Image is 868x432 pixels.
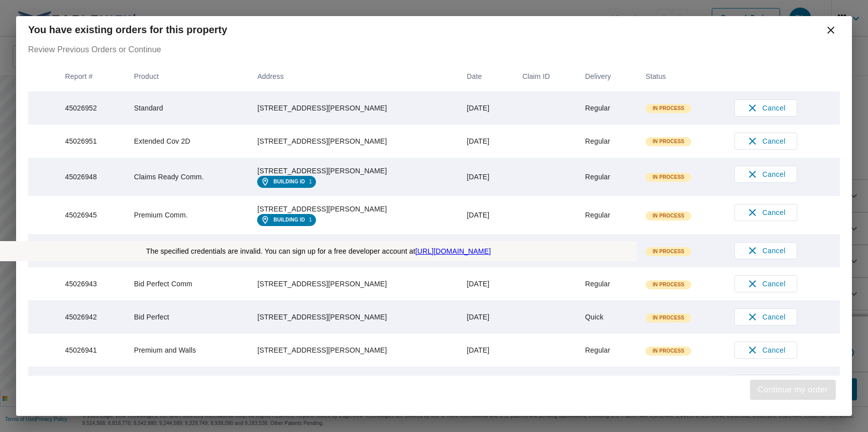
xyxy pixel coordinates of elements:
td: 45026951 [57,125,126,158]
td: Bid Perfect [126,300,250,334]
td: [DATE] [459,158,514,196]
p: Review Previous Orders or Continue [28,44,840,56]
td: Premium and Walls [126,334,250,367]
button: Cancel [734,242,797,259]
td: Extended Cov 2D [126,125,250,158]
span: Cancel [745,245,787,257]
td: Regular [577,234,637,267]
td: 45026941 [57,334,126,367]
span: In Process [646,248,690,255]
div: [STREET_ADDRESS][PERSON_NAME] [257,279,451,289]
span: In Process [646,314,690,321]
td: [DATE] [459,196,514,234]
span: Cancel [745,311,787,323]
td: 45026945 [57,196,126,234]
span: In Process [646,138,690,145]
span: In Process [646,174,690,181]
button: Cancel [734,375,797,392]
td: Regular [577,267,637,300]
td: Premium Comm. [126,196,250,234]
td: [DATE] [459,267,514,300]
em: Building ID [273,179,305,185]
span: In Process [646,348,690,355]
button: Cancel [734,204,797,221]
div: [STREET_ADDRESS][PERSON_NAME] [257,166,451,176]
td: Regular [577,367,637,400]
span: Cancel [745,344,787,356]
td: [DATE] [459,300,514,334]
span: In Process [646,105,690,112]
td: [DATE] [459,367,514,400]
td: 45026948 [57,158,126,196]
div: [STREET_ADDRESS][PERSON_NAME] [257,312,451,322]
button: Cancel [734,166,797,183]
td: [DATE] [459,334,514,367]
td: Bid Perfect Comm [126,267,250,300]
a: Building ID1 [257,214,315,226]
em: Building ID [273,217,305,223]
b: You have existing orders for this property [28,24,227,35]
button: Cancel [734,342,797,359]
span: Cancel [745,168,787,180]
td: 45026943 [57,267,126,300]
td: [DATE] [459,125,514,158]
th: Product [126,62,250,91]
th: Claim ID [514,62,577,91]
td: Premium [126,367,250,400]
th: Delivery [577,62,637,91]
span: Cancel [745,206,787,219]
th: Address [249,62,459,91]
td: Regular [577,158,637,196]
div: [STREET_ADDRESS][PERSON_NAME] [257,345,451,355]
td: Claims Ready Comm. [126,158,250,196]
button: Cancel [734,133,797,150]
a: Building ID1 [257,176,315,188]
th: Status [637,62,726,91]
td: [DATE] [459,234,514,267]
span: In Process [646,212,690,220]
td: Quick [577,300,637,334]
td: [DATE] [459,91,514,125]
td: 45026942 [57,300,126,334]
div: [STREET_ADDRESS][PERSON_NAME] [257,136,451,146]
div: [STREET_ADDRESS][PERSON_NAME] [257,204,451,214]
span: Cancel [745,102,787,114]
a: [URL][DOMAIN_NAME] [415,247,491,255]
td: Regular [577,334,637,367]
td: 45026952 [57,91,126,125]
th: Report # [57,62,126,91]
span: Cancel [745,278,787,290]
td: Regular [577,196,637,234]
button: Continue my order [750,380,836,400]
button: Cancel [734,99,797,117]
span: Cancel [745,135,787,147]
button: Cancel [734,275,797,292]
td: 45026944 [57,234,126,267]
th: Date [459,62,514,91]
td: 45026940 [57,367,126,400]
span: Continue my order [758,383,828,397]
span: In Process [646,281,690,288]
td: Bid Perfect Comm [126,234,250,267]
td: Standard [126,91,250,125]
td: Regular [577,125,637,158]
div: [STREET_ADDRESS][PERSON_NAME] [257,103,451,113]
button: Cancel [734,308,797,326]
td: Regular [577,91,637,125]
